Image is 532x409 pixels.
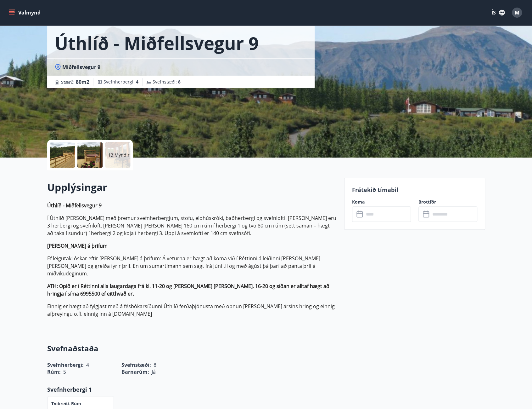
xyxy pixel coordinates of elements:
[63,368,66,375] span: 5
[509,5,524,20] button: M
[55,31,259,55] h1: Úthlíð - Miðfellsvegur 9
[62,64,100,71] span: Miðfellsvegur 9
[352,186,477,194] p: Frátekið tímabil
[152,368,156,375] span: Já
[47,385,337,394] p: Svefnherbergi 1
[47,283,329,297] strong: ATH: Opið er í Réttinni alla laugardaga frá kl. 11-20 og [PERSON_NAME] [PERSON_NAME]. 16-20 og sí...
[47,302,337,318] p: Einnig er hægt að fylgjast með á fésbókarsíðunni Úthlíð ferðaþjónusta með opnun [PERSON_NAME] árs...
[136,79,138,85] span: 4
[47,255,337,277] p: Ef leigutaki óskar eftir [PERSON_NAME] á þrifum: Á veturna er hægt að koma við í Réttinni á leiði...
[51,400,81,407] p: Tvíbreitt rúm
[104,79,138,85] span: Svefnherbergi :
[47,242,108,249] strong: [PERSON_NAME] á þrifum
[153,79,181,85] span: Svefnstæði :
[61,78,89,86] span: Stærð :
[8,7,43,18] button: menu
[47,214,337,237] p: Í Úthlíð [PERSON_NAME] með þremur svefnherbergjum, stofu, eldhúskróki, baðherbergi og svefnlofti....
[47,368,61,375] span: Rúm :
[352,199,411,205] label: Koma
[418,199,477,205] label: Brottför
[47,343,337,354] h3: Svefnaðstaða
[47,180,337,194] h2: Upplýsingar
[488,7,508,18] button: ÍS
[106,152,130,158] p: +13 Myndir
[515,9,519,16] span: M
[47,202,102,209] strong: Úthlíð - Miðfellsvegur 9
[76,78,89,85] span: 80 m2
[121,368,149,375] span: Barnarúm :
[178,79,181,85] span: 8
